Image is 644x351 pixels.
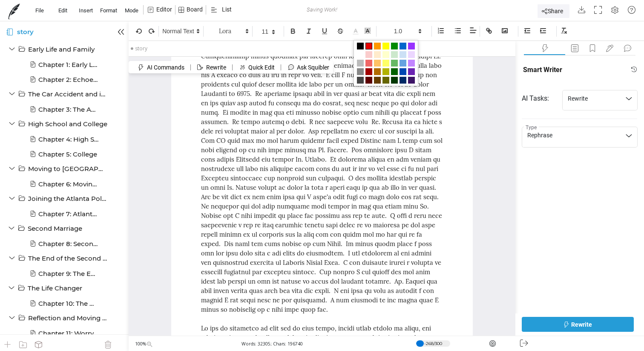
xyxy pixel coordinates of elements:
button: AI Commands [129,61,194,73]
small: Words: 32305; Chars: 196740 [241,341,303,347]
mat-select-trigger: Rewrite [568,95,588,102]
p: Chapter 11: Worrying Doesn't Empty [DATE] [38,330,99,337]
i: Footnotes [606,44,612,52]
button: Rewrite [522,317,634,332]
p: Second Marriage [28,225,89,232]
button: Quick Edit [236,61,285,73]
button: Ask Squibler [285,61,333,73]
p: The Car Accident and its Aftermath [28,90,107,98]
p: List [222,6,232,13]
div: story [129,37,451,52]
p: Chapter 5: College [38,151,99,158]
i: Goal Settings [489,340,496,347]
button: Rewrite [194,61,236,73]
mat-select-trigger: Rephrase [527,132,552,139]
p: Chapter 2: Echoes of Hurricane Corners [38,76,99,84]
small: Daily Goal [416,340,450,347]
p: Chapter 9: The End of the Second Marriage [38,270,99,278]
small: 100% [135,336,153,348]
i: Comments [624,44,630,52]
p: Joining the Atlanta Police Department [28,195,107,203]
span: Share [542,7,563,16]
span: File [35,7,44,14]
p: Editor [156,6,172,13]
i: AI History [631,66,638,73]
p: Chapter 1: Early Life [38,61,99,69]
span: Edit [58,7,67,14]
i: Notes & Research [589,44,595,52]
span: Format [100,7,117,14]
button: Share [538,4,569,18]
button: List [206,3,236,17]
span: Mode [125,7,138,14]
p: Board [187,6,203,13]
p: Chapter 10: The Great Betrayal [38,300,99,307]
i: Smart Writer [541,44,547,52]
div: Smart Writer [523,62,569,82]
span: -268/300 [424,340,442,348]
p: Chapter 4: High School [38,136,99,143]
span: Rewrite [571,320,592,329]
p: Chapter 7: Atlanta Police [38,210,99,218]
label: AI Tasks: [522,90,563,107]
i: Summary [571,44,577,52]
p: Chapter 8: Second Marriage [38,240,99,248]
img: mdi_zoom_in.png [146,341,153,348]
p: Early Life and Family [28,46,95,53]
p: Chapter 3: The Accident [38,106,99,113]
p: The Life Changer [28,284,89,292]
p: The End of the Second Marriage [28,255,107,262]
p: Reflection and Moving Forward [28,314,107,322]
button: Board [175,3,206,17]
i: Hide [520,339,528,348]
p: Moving to [GEOGRAPHIC_DATA] and First Marriage [28,165,107,173]
span: Insert [79,7,93,14]
p: Chapter 6: Moving to [GEOGRAPHIC_DATA] [38,180,99,188]
button: Editor [145,3,175,17]
p: High School and College [28,120,107,128]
